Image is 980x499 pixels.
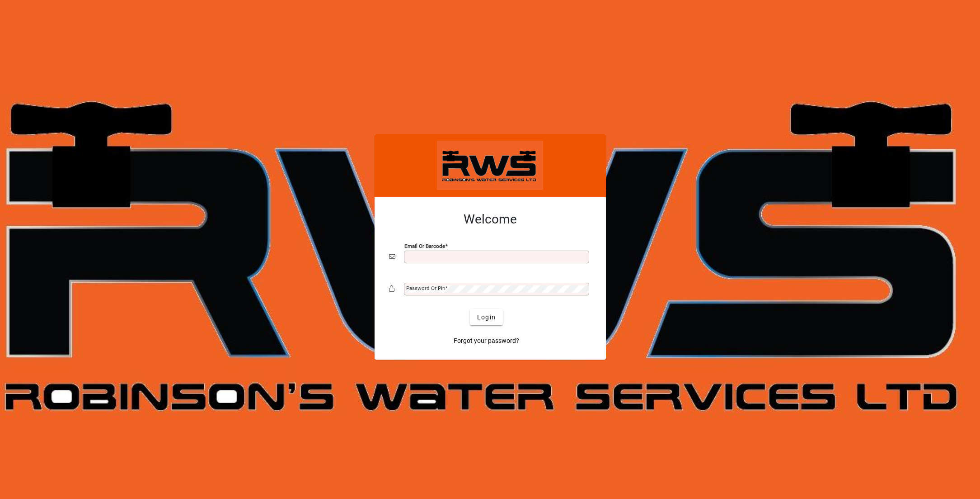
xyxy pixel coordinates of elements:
span: Login [477,313,496,322]
span: Forgot your password? [454,336,519,346]
a: Forgot your password? [450,333,523,349]
mat-label: Email or Barcode [404,243,445,249]
mat-label: Password or Pin [406,285,445,291]
h2: Welcome [389,212,591,227]
button: Login [470,309,503,325]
